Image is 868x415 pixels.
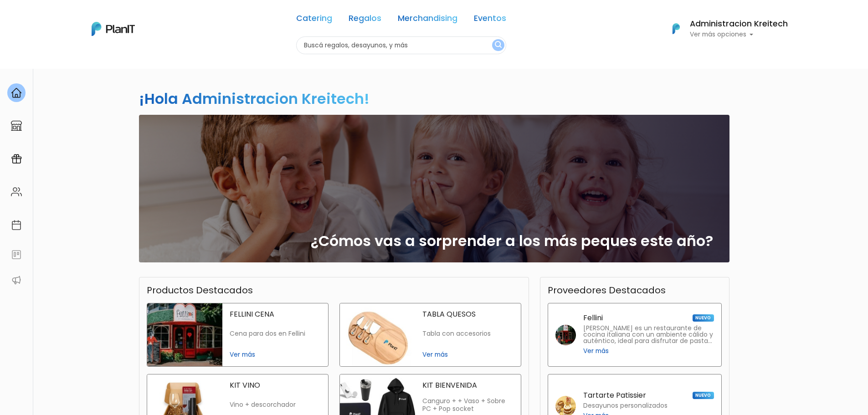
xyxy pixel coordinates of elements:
button: PlanIt Logo Administracion Kreitech Ver más opciones [661,17,788,41]
img: marketplace-4ceaa7011d94191e9ded77b95e3339b90024bf715f7c57f8cf31f2d8c509eaba.svg [11,120,22,131]
p: Cena para dos en Fellini [230,330,321,338]
a: Regalos [349,15,381,26]
p: Tabla con accesorios [422,330,514,338]
input: Buscá regalos, desayunos, y más [296,36,506,54]
img: partners-52edf745621dab592f3b2c58e3bca9d71375a7ef29c3b500c9f145b62cc070d4.svg [11,275,22,286]
img: PlanIt Logo [666,19,686,39]
p: Ver más opciones [690,31,788,38]
span: Ver más [422,350,514,359]
p: KIT BIENVENIDA [422,382,514,389]
h3: Proveedores Destacados [548,285,666,296]
p: Desayunos personalizados [583,403,668,409]
img: search_button-432b6d5273f82d61273b3651a40e1bd1b912527efae98b1b7a1b2c0702e16a8d.svg [495,41,502,50]
p: Canguro + + Vaso + Sobre PC + Pop socket [422,397,514,413]
a: Eventos [474,15,506,26]
img: feedback-78b5a0c8f98aac82b08bfc38622c3050aee476f2c9584af64705fc4e61158814.svg [11,249,22,260]
img: campaigns-02234683943229c281be62815700db0a1741e53638e28bf9629b52c665b00959.svg [11,154,22,164]
p: KIT VINO [230,382,321,389]
p: Fellini [583,314,603,322]
span: Ver más [230,350,321,359]
h2: ¿Cómos vas a sorprender a los más peques este año? [311,232,713,250]
img: fellini [555,325,576,345]
span: Ver más [583,346,609,356]
span: NUEVO [693,314,714,322]
img: calendar-87d922413cdce8b2cf7b7f5f62616a5cf9e4887200fb71536465627b3292af00.svg [11,220,22,231]
p: Vino + descorchador [230,401,321,409]
p: TABLA QUESOS [422,311,514,318]
h2: ¡Hola Administracion Kreitech! [139,88,370,109]
h6: Administracion Kreitech [690,20,788,28]
a: Fellini NUEVO [PERSON_NAME] es un restaurante de cocina italiana con un ambiente cálido y auténti... [548,303,722,367]
p: FELLINI CENA [230,311,321,318]
h3: Productos Destacados [147,285,253,296]
img: PlanIt Logo [92,22,135,36]
span: NUEVO [693,392,714,399]
p: Tartarte Patissier [583,392,646,399]
img: fellini cena [147,303,222,366]
a: tabla quesos TABLA QUESOS Tabla con accesorios Ver más [339,303,521,367]
a: Merchandising [398,15,457,26]
p: [PERSON_NAME] es un restaurante de cocina italiana con un ambiente cálido y auténtico, ideal para... [583,325,714,344]
img: tabla quesos [340,303,415,366]
a: fellini cena FELLINI CENA Cena para dos en Fellini Ver más [147,303,329,367]
a: Catering [296,15,332,26]
img: home-e721727adea9d79c4d83392d1f703f7f8bce08238fde08b1acbfd93340b81755.svg [11,87,22,98]
img: people-662611757002400ad9ed0e3c099ab2801c6687ba6c219adb57efc949bc21e19d.svg [11,186,22,197]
